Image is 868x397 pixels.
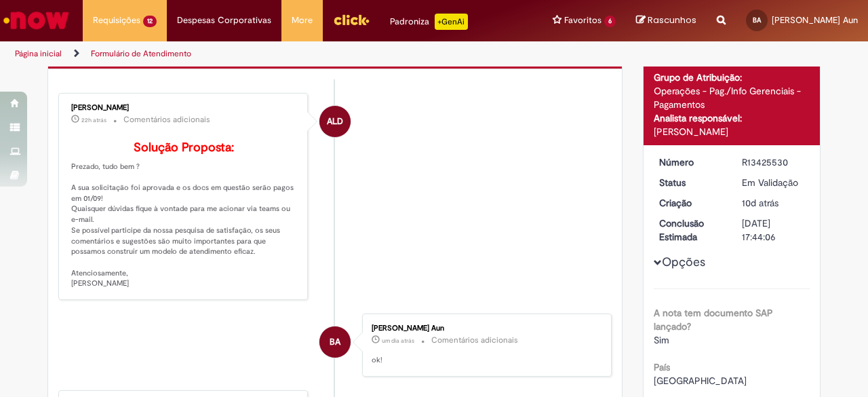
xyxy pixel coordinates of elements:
div: [PERSON_NAME] Aun [372,324,597,333]
small: Comentários adicionais [123,114,210,126]
small: Comentários adicionais [431,335,518,346]
p: ok! [372,355,597,366]
b: Solução Proposta: [134,140,234,155]
span: Despesas Corporativas [177,14,271,27]
div: Grupo de Atribuição: [654,71,810,84]
span: 12 [143,16,157,27]
div: 18/08/2025 15:44:03 [742,196,805,210]
a: Página inicial [15,48,62,59]
p: +GenAi [435,14,468,30]
dt: Criação [649,196,732,210]
div: Andressa Luiza Da Silva [319,106,351,137]
a: Formulário de Atendimento [91,48,191,59]
span: 22h atrás [81,116,106,124]
time: 27/08/2025 08:07:16 [382,337,414,345]
div: Em Validação [742,176,805,189]
span: Favoritos [564,14,601,27]
div: [DATE] 17:44:06 [742,216,805,244]
span: More [292,14,313,27]
span: um dia atrás [382,337,414,345]
span: ALD [327,105,343,138]
img: ServiceNow [1,7,71,34]
b: País [654,361,670,373]
div: Padroniza [390,14,468,30]
span: 10d atrás [742,197,778,209]
span: [GEOGRAPHIC_DATA] [654,375,747,387]
b: A nota tem documento SAP lançado? [654,307,773,333]
dt: Número [649,155,732,169]
div: R13425530 [742,155,805,169]
div: Operações - Pag./Info Gerenciais - Pagamentos [654,84,810,111]
a: Rascunhos [636,14,696,27]
ul: Trilhas de página [10,41,568,67]
p: Prezado, tudo bem ? A sua solicitação foi aprovada e os docs em questão serão pagos em 01/09! Qua... [71,141,297,289]
img: click_logo_yellow_360x200.png [333,10,370,30]
span: 6 [604,16,616,27]
span: [PERSON_NAME] Aun [772,14,858,26]
time: 27/08/2025 11:45:10 [81,116,106,124]
span: BA [753,16,761,24]
dt: Conclusão Estimada [649,216,732,244]
div: [PERSON_NAME] [71,104,297,112]
span: Rascunhos [648,14,696,26]
dt: Status [649,176,732,189]
time: 18/08/2025 15:44:03 [742,197,778,209]
span: Requisições [93,14,140,27]
div: [PERSON_NAME] [654,125,810,138]
div: Bruna Castilho Aun [319,326,351,358]
span: Sim [654,334,669,346]
span: BA [330,326,340,358]
div: Analista responsável: [654,111,810,125]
